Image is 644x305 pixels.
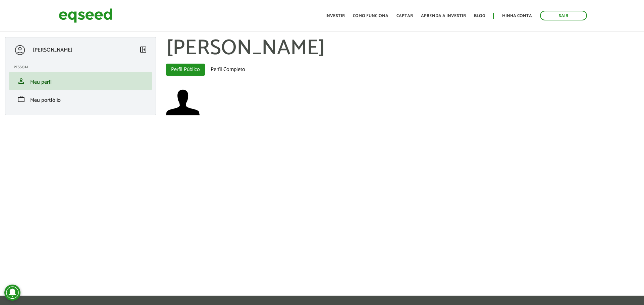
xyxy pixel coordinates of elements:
[30,96,61,105] span: Meu portfólio
[59,7,112,24] img: EqSeed
[9,90,152,108] li: Meu portfólio
[14,95,147,103] a: workMeu portfólio
[421,14,466,18] a: Aprenda a investir
[30,78,53,87] span: Meu perfil
[396,14,413,18] a: Captar
[166,86,200,119] a: Ver perfil do usuário.
[9,72,152,90] li: Meu perfil
[17,95,25,103] span: work
[540,11,587,20] a: Sair
[33,47,72,53] p: [PERSON_NAME]
[14,65,152,69] h2: Pessoal
[166,64,205,76] a: Perfil Público
[14,77,147,85] a: personMeu perfil
[206,64,250,76] a: Perfil Completo
[166,37,639,60] h1: [PERSON_NAME]
[139,46,147,55] a: Colapsar menu
[502,14,532,18] a: Minha conta
[353,14,388,18] a: Como funciona
[166,86,200,119] img: Foto de LUIZ GUILHERME CORREA AUGUSTO
[139,46,147,54] span: left_panel_close
[325,14,345,18] a: Investir
[17,77,25,85] span: person
[474,14,485,18] a: Blog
